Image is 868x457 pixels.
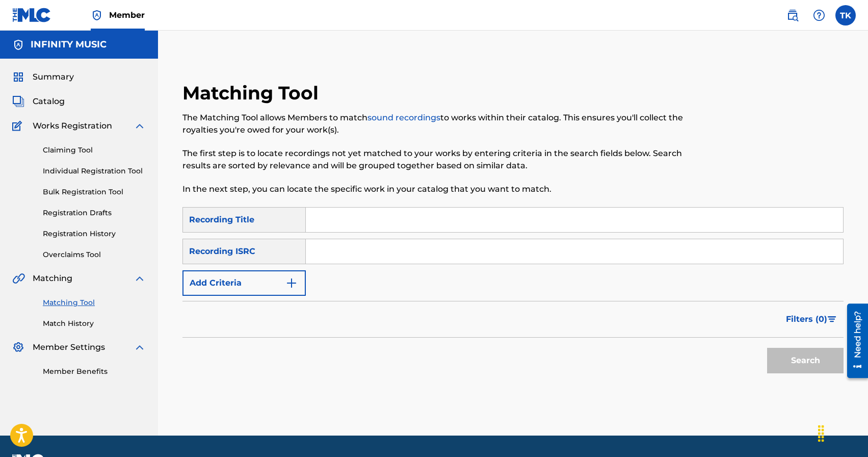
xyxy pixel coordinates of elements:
iframe: Chat Widget [817,408,868,457]
a: Overclaims Tool [43,249,146,260]
a: Member Benefits [43,366,146,377]
img: Accounts [12,39,24,51]
img: Member Settings [12,341,24,353]
img: 9d2ae6d4665cec9f34b9.svg [285,277,298,289]
span: Summary [33,71,74,83]
a: CatalogCatalog [12,95,65,108]
iframe: Resource Center [839,299,868,382]
img: expand [134,272,146,285]
h5: INFINITY MUSIC [31,39,107,50]
a: SummarySummary [12,71,74,83]
span: Matching [33,272,72,285]
span: Works Registration [33,120,112,132]
div: User Menu [835,5,856,26]
img: Works Registration [12,120,25,132]
p: The first step is to locate recordings not yet matched to your works by entering criteria in the ... [182,147,692,172]
img: expand [134,341,146,353]
img: MLC Logo [12,8,51,22]
a: sound recordings [367,113,440,122]
form: Search Form [182,207,844,378]
img: filter [828,316,836,322]
a: Matching Tool [43,297,146,308]
button: Filters (0) [780,307,844,332]
img: Matching [12,272,25,285]
div: Виджет чата [817,408,868,457]
p: The Matching Tool allows Members to match to works within their catalog. This ensures you'll coll... [182,112,692,136]
button: Add Criteria [182,270,306,296]
div: Help [809,5,829,26]
span: Filters ( 0 ) [786,313,827,325]
span: Member Settings [33,341,105,353]
a: Claiming Tool [43,145,146,156]
a: Public Search [782,5,803,26]
span: Member [109,9,145,21]
img: Top Rightsholder [91,9,103,21]
h2: Matching Tool [182,82,324,105]
a: Registration Drafts [43,208,146,218]
img: expand [134,120,146,132]
p: In the next step, you can locate the specific work in your catalog that you want to match. [182,183,692,195]
a: Bulk Registration Tool [43,187,146,197]
img: help [813,9,825,21]
img: Catalog [12,95,24,108]
a: Registration History [43,229,146,239]
img: search [786,9,799,21]
span: Catalog [33,95,65,108]
div: Перетащить [813,418,829,449]
img: Summary [12,71,24,83]
a: Match History [43,318,146,329]
a: Individual Registration Tool [43,166,146,176]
